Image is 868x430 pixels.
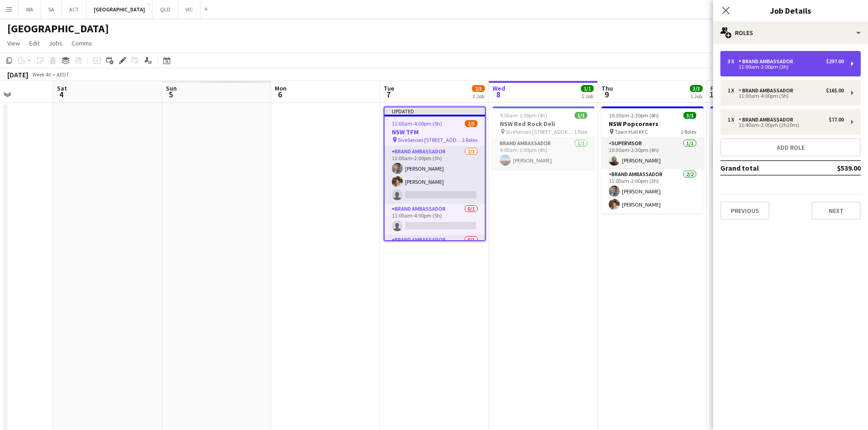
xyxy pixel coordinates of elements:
div: Roles [713,22,868,44]
span: 1 Role [574,128,587,135]
div: Brand Ambassador [739,58,797,65]
div: AEDT [56,71,69,78]
div: 1 Job [690,93,702,100]
span: 2/5 [465,120,478,127]
span: Jobs [49,39,62,47]
span: 1/1 [575,112,587,119]
span: 11:00am-4:00pm (5h) [392,120,442,127]
button: Previous [720,202,770,220]
div: 1 x [728,87,739,94]
span: 7 [382,89,394,100]
span: Wed [493,84,505,92]
h3: NSW Popcorners [601,120,704,128]
div: $77.00 [829,116,844,123]
button: VIC [178,0,200,18]
span: 2/5 [472,85,485,92]
div: $165.00 [826,87,844,94]
span: 5 [164,89,177,100]
span: Thu [601,84,613,92]
div: 1 Job [581,93,593,100]
span: Sun [166,84,177,92]
app-job-card: 1:00pm-5:00pm (4h)3/3NSW Popcorners [STREET_ADDRESS][PERSON_NAME]2 RolesSupervisor1/11:00pm-5:00p... [710,106,812,213]
button: WA [19,0,41,18]
app-card-role: Brand Ambassador0/1 [385,235,485,266]
app-card-role: Brand Ambassador2/21:30pm-4:30pm (3h)[PERSON_NAME][PERSON_NAME] [710,169,812,213]
div: 11:40am-2:00pm (2h20m) [728,123,844,127]
span: 5iveSenses [STREET_ADDRESS] [506,128,574,135]
app-card-role: Brand Ambassador0/111:00am-4:00pm (5h) [385,204,485,235]
a: Jobs [45,37,66,49]
div: 3 x [728,58,739,65]
span: Comms [72,39,92,47]
h3: NSW TFM [385,128,485,136]
div: Updated [385,107,485,115]
span: 1/1 [581,85,594,92]
span: Edit [29,39,40,47]
span: 3/3 [690,85,703,92]
div: Brand Ambassador [739,87,797,94]
button: Add role [720,138,861,157]
span: 9:00am-1:00pm (4h) [500,112,547,119]
span: 5iveSenses [STREET_ADDRESS] [398,137,462,143]
span: Town Hall KFC [615,128,648,135]
button: [GEOGRAPHIC_DATA] [87,0,153,18]
h1: [GEOGRAPHIC_DATA] [7,22,109,35]
td: $539.00 [807,161,861,175]
h3: NSW Popcorners [710,120,812,128]
span: 10:30am-2:30pm (4h) [609,112,659,119]
span: Fri [710,84,718,92]
div: Brand Ambassador [739,116,797,123]
span: 6 [273,89,287,100]
h3: NSW Red Rock Deli [493,120,595,128]
app-card-role: Supervisor1/11:00pm-5:00pm (4h)[PERSON_NAME] [710,138,812,169]
button: QLD [153,0,178,18]
div: 1 Job [473,93,484,100]
span: Sat [57,84,67,92]
span: 2 Roles [681,128,696,135]
button: ACT [62,0,87,18]
button: Next [812,202,861,220]
div: $297.00 [826,58,844,65]
a: View [4,37,24,49]
app-card-role: Supervisor1/110:30am-2:30pm (4h)[PERSON_NAME] [601,138,704,169]
h3: Job Details [713,5,868,16]
td: Grand total [720,161,807,175]
app-card-role: Brand Ambassador2/311:00am-2:00pm (3h)[PERSON_NAME][PERSON_NAME] [385,147,485,204]
app-job-card: 9:00am-1:00pm (4h)1/1NSW Red Rock Deli 5iveSenses [STREET_ADDRESS]1 RoleBrand Ambassador1/19:00am... [493,106,595,169]
a: Comms [68,37,96,49]
div: 11:00am-2:00pm (3h) [728,65,844,69]
span: 10 [709,89,718,100]
div: [DATE] [7,70,28,79]
div: 11:00am-4:00pm (5h) [728,94,844,98]
span: 8 [491,89,505,100]
app-job-card: Updated11:00am-4:00pm (5h)2/5NSW TFM 5iveSenses [STREET_ADDRESS]3 RolesBrand Ambassador2/311:00am... [384,106,486,241]
app-card-role: Brand Ambassador2/211:00am-2:00pm (3h)[PERSON_NAME][PERSON_NAME] [601,169,704,213]
span: 4 [56,89,67,100]
span: 3/3 [683,112,696,119]
a: Edit [26,37,43,49]
div: 1 x [728,116,739,123]
app-card-role: Brand Ambassador1/19:00am-1:00pm (4h)[PERSON_NAME] [493,138,595,169]
span: View [7,39,20,47]
span: Tue [384,84,394,92]
button: SA [41,0,62,18]
span: Week 40 [30,71,53,78]
span: 9 [600,89,613,100]
span: 3 Roles [462,137,478,143]
app-job-card: 10:30am-2:30pm (4h)3/3NSW Popcorners Town Hall KFC2 RolesSupervisor1/110:30am-2:30pm (4h)[PERSON_... [601,106,704,213]
span: Mon [275,84,287,92]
